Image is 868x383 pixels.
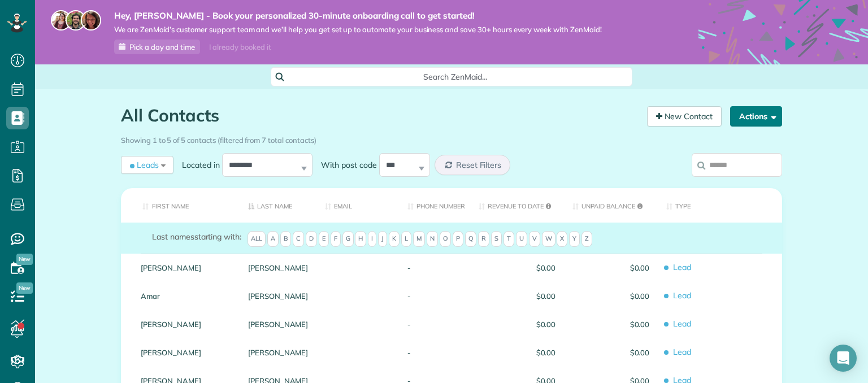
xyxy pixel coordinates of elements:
a: Amar [141,292,231,300]
a: [PERSON_NAME] [248,264,309,272]
span: G [342,231,354,247]
span: Lead [666,342,774,362]
span: We are ZenMaid’s customer support team and we’ll help you get set up to automate your business an... [114,25,602,34]
label: starting with: [152,231,241,242]
a: [PERSON_NAME] [141,349,231,356]
span: Lead [666,314,774,334]
span: Last names [152,232,194,242]
span: $0.00 [572,292,649,300]
th: First Name: activate to sort column ascending [121,188,240,223]
h1: All Contacts [121,106,639,125]
span: Reset Filters [456,160,502,170]
span: J [378,231,387,247]
span: L [401,231,411,247]
span: $0.00 [572,320,649,328]
th: Type: activate to sort column ascending [658,188,782,223]
span: U [516,231,527,247]
span: T [504,231,514,247]
a: [PERSON_NAME] [248,320,309,328]
span: O [440,231,451,247]
span: $0.00 [479,292,555,300]
span: N [427,231,438,247]
div: - [399,282,470,310]
a: New Contact [647,106,722,127]
span: Q [465,231,476,247]
div: Showing 1 to 5 of 5 contacts (filtered from 7 total contacts) [121,130,782,146]
a: [PERSON_NAME] [141,320,231,328]
th: Revenue to Date: activate to sort column ascending [470,188,564,223]
span: $0.00 [572,349,649,356]
span: Leads [128,159,159,171]
span: $0.00 [572,264,649,272]
span: R [478,231,489,247]
span: Lead [666,258,774,277]
span: H [355,231,366,247]
span: M [413,231,425,247]
span: V [529,231,540,247]
span: $0.00 [479,320,555,328]
div: Open Intercom Messenger [830,345,857,372]
span: A [267,231,279,247]
span: Pick a day and time [129,42,195,51]
a: [PERSON_NAME] [141,264,231,272]
span: Lead [666,286,774,306]
div: - [399,254,470,282]
th: Email: activate to sort column ascending [316,188,399,223]
span: D [306,231,317,247]
a: Pick a day and time [114,40,200,54]
span: P [453,231,463,247]
th: Last Name: activate to sort column descending [240,188,317,223]
span: New [16,282,33,294]
span: B [280,231,291,247]
span: Y [569,231,580,247]
label: With post code [313,159,379,171]
span: Z [581,231,592,247]
span: E [319,231,329,247]
span: X [557,231,567,247]
span: All [248,231,266,247]
a: [PERSON_NAME] [248,292,309,300]
a: [PERSON_NAME] [248,349,309,356]
span: New [16,254,33,265]
span: I [368,231,376,247]
span: S [491,231,502,247]
span: C [293,231,304,247]
div: - [399,338,470,367]
img: maria-72a9807cf96188c08ef61303f053569d2e2a8a1cde33d635c8a3ac13582a053d.jpg [51,10,71,31]
button: Actions [730,106,782,127]
th: Phone number: activate to sort column ascending [399,188,470,223]
span: W [542,231,555,247]
span: $0.00 [479,349,555,356]
label: Located in [173,159,222,171]
div: I already booked it [202,40,277,54]
div: - [399,310,470,338]
strong: Hey, [PERSON_NAME] - Book your personalized 30-minute onboarding call to get started! [114,10,602,21]
img: jorge-587dff0eeaa6aab1f244e6dc62b8924c3b6ad411094392a53c71c6c4a576187d.jpg [66,10,86,31]
img: michelle-19f622bdf1676172e81f8f8fba1fb50e276960ebfe0243fe18214015130c80e4.jpg [81,10,101,31]
span: F [331,231,341,247]
span: $0.00 [479,264,555,272]
th: Unpaid Balance: activate to sort column ascending [564,188,658,223]
span: K [389,231,400,247]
